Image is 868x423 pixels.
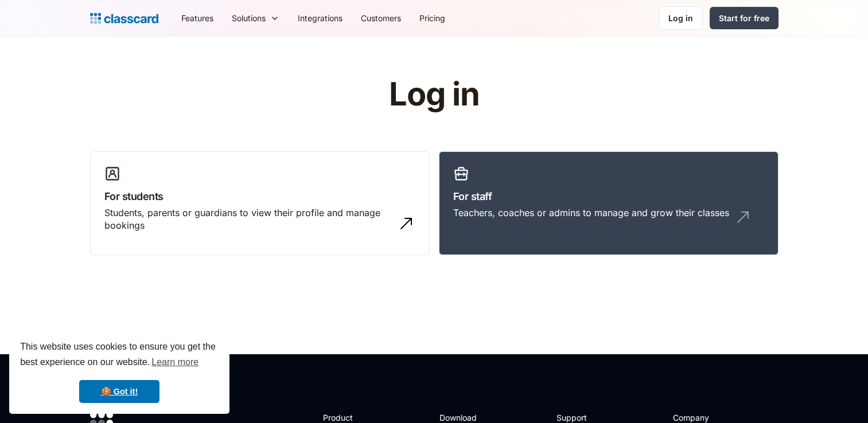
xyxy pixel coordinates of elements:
a: home [90,10,158,26]
div: Solutions [223,5,289,31]
div: Start for free [719,12,769,24]
a: Start for free [710,7,779,29]
div: Students, parents or guardians to view their profile and manage bookings [104,206,392,232]
a: For staffTeachers, coaches or admins to manage and grow their classes [439,151,779,256]
div: Solutions [232,12,266,24]
div: Teachers, coaches or admins to manage and grow their classes [453,206,729,219]
a: Log in [659,6,703,30]
h3: For staff [453,189,764,204]
h3: For students [104,189,415,204]
div: cookieconsent [9,329,229,414]
a: Features [172,5,223,31]
a: Customers [352,5,410,31]
a: Integrations [289,5,352,31]
a: Pricing [410,5,454,31]
a: learn more about cookies [150,354,200,371]
span: This website uses cookies to ensure you get the best experience on our website. [20,340,219,371]
a: For studentsStudents, parents or guardians to view their profile and manage bookings [90,151,430,256]
a: dismiss cookie message [79,380,159,403]
h1: Log in [252,77,616,112]
div: Log in [668,12,693,24]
